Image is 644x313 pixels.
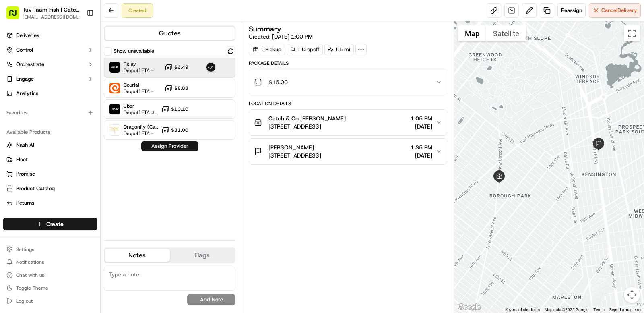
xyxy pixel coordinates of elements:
div: Available Products [3,126,97,139]
div: Location Details [249,100,447,107]
span: $6.49 [174,64,188,70]
div: 💻 [68,118,74,124]
div: 1 Pickup [249,44,285,55]
button: $6.49 [165,63,188,71]
span: Create [46,220,64,228]
span: [DATE] 1:00 PM [272,33,313,40]
button: Tuv Taam Fish | Catch & Co. [23,6,80,14]
button: Map camera controls [624,287,640,303]
span: Chat with us! [16,272,45,278]
span: Dropoff ETA - [124,67,154,74]
div: We're available if you need us! [27,85,102,91]
div: 1.5 mi [324,44,354,55]
a: Powered byPylon [57,136,97,143]
span: Map data ©2025 Google [545,307,588,312]
span: Log out [16,298,33,304]
img: Google [456,302,483,313]
img: Relay [109,62,120,73]
button: Keyboard shortcuts [505,307,540,313]
p: Welcome 👋 [8,32,147,45]
span: Product Catalog [16,185,55,192]
button: Fleet [3,153,97,166]
button: Catch & Co [PERSON_NAME][STREET_ADDRESS]1:05 PM[DATE] [249,110,447,135]
span: Toggle Theme [16,285,48,291]
span: Dropoff ETA 38 minutes [124,109,158,116]
img: 1736555255976-a54dd68f-1ca7-489b-9aae-adbdc363a1c4 [8,77,23,91]
button: Start new chat [137,79,147,89]
a: Nash AI [6,141,94,149]
span: Orchestrate [16,61,44,68]
span: Analytics [16,90,38,97]
a: Open this area in Google Maps (opens a new window) [456,302,483,313]
span: [STREET_ADDRESS] [268,151,321,160]
img: Uber [109,104,120,114]
button: Tuv Taam Fish | Catch & Co.[EMAIL_ADDRESS][DOMAIN_NAME] [3,3,83,23]
button: Log out [3,295,97,307]
span: Deliveries [16,32,39,39]
button: Engage [3,73,97,85]
span: Relay [124,61,154,67]
span: API Documentation [76,117,129,125]
a: Terms (opens in new tab) [593,307,605,312]
a: Analytics [3,87,97,100]
div: Start new chat [27,77,132,85]
button: [PERSON_NAME][STREET_ADDRESS]1:35 PM[DATE] [249,139,447,164]
button: Returns [3,197,97,209]
span: Notifications [16,259,44,265]
span: Pylon [80,137,97,143]
span: Engage [16,75,34,83]
span: $15.00 [268,78,288,86]
div: Favorites [3,106,97,119]
span: Cancel Delivery [601,7,637,14]
a: Product Catalog [6,185,94,192]
button: Control [3,44,97,56]
a: 📗Knowledge Base [5,114,65,128]
div: 📗 [8,118,14,124]
img: Courial [109,83,120,93]
img: Dragonfly (Catering Onfleet) [109,125,120,135]
a: Promise [6,170,94,178]
button: Assign Provider [141,141,198,151]
button: Promise [3,168,97,180]
button: Chat with us! [3,269,97,281]
button: Show street map [458,25,486,41]
a: Report a map error [609,307,642,312]
span: [DATE] [411,122,432,131]
button: CancelDelivery [589,3,641,18]
span: [EMAIL_ADDRESS][DOMAIN_NAME] [23,14,80,20]
button: Settings [3,244,97,255]
span: [PERSON_NAME] [268,143,314,151]
span: Dropoff ETA - [124,130,158,137]
button: Quotes [105,27,235,40]
span: Catch & Co [PERSON_NAME] [268,114,346,122]
button: $15.00 [249,69,447,95]
a: Fleet [6,156,94,163]
h3: Summary [249,25,281,33]
button: Nash AI [3,139,97,151]
span: Courial [124,82,154,88]
img: Nash [8,8,24,24]
button: $10.10 [161,105,188,113]
span: Uber [124,103,158,109]
button: $8.88 [165,84,188,92]
span: Settings [16,246,34,253]
span: Fleet [16,156,28,163]
button: Flags [170,249,235,262]
div: 1 Dropoff [287,44,323,55]
span: Knowledge Base [16,117,62,125]
input: Got a question? Start typing here... [21,52,145,60]
button: Toggle Theme [3,282,97,294]
span: Dropoff ETA - [124,88,154,95]
span: 1:05 PM [411,114,432,122]
span: Returns [16,199,34,207]
span: [DATE] [411,151,432,160]
button: Reassign [557,3,586,18]
span: 1:35 PM [411,143,432,151]
span: $10.10 [171,106,188,112]
span: Reassign [561,7,582,14]
span: $31.00 [171,127,188,133]
a: 💻API Documentation [65,114,132,128]
button: Product Catalog [3,182,97,195]
button: Create [3,218,97,230]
